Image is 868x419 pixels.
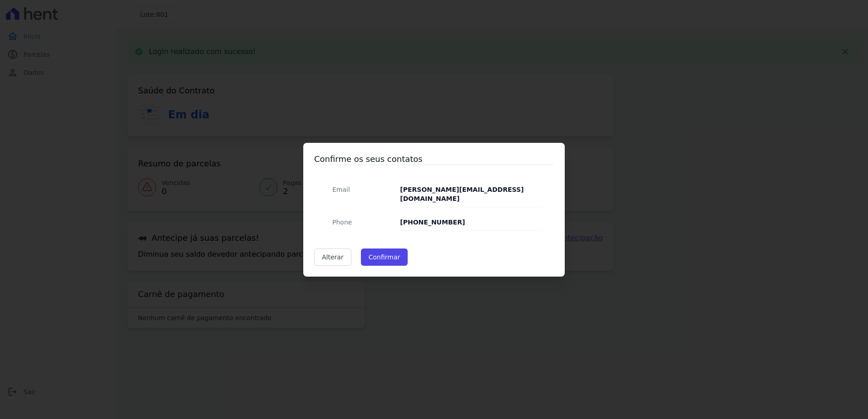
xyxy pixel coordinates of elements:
[314,248,351,266] a: Alterar
[400,186,523,202] strong: [PERSON_NAME][EMAIL_ADDRESS][DOMAIN_NAME]
[400,219,465,226] strong: [PHONE_NUMBER]
[332,186,350,193] span: translation missing: pt-BR.public.contracts.modal.confirmation.email
[361,248,408,266] button: Confirmar
[314,154,554,165] h3: Confirme os seus contatos
[332,219,352,226] span: translation missing: pt-BR.public.contracts.modal.confirmation.phone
